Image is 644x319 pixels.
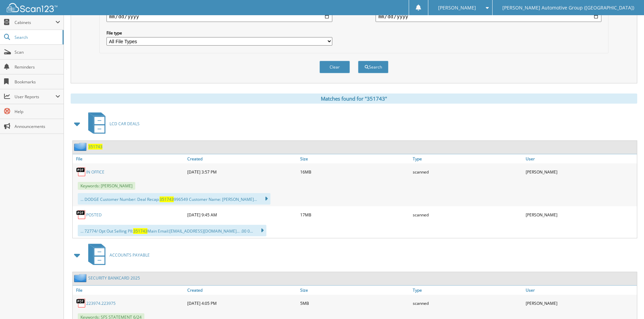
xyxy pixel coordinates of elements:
div: scanned [411,208,524,221]
span: Help [15,109,60,114]
a: User [524,154,637,163]
iframe: Chat Widget [610,287,644,319]
img: scan123-logo-white.svg [7,3,57,12]
span: Bookmarks [15,79,60,85]
span: LCD CAR DEALS [110,121,140,127]
div: ... DODGE Customer Number: Deal Recap: 996549 Customer Name: [PERSON_NAME]... [78,193,270,205]
div: [DATE] 3:57 PM [186,165,299,179]
a: Type [411,286,524,295]
div: [PERSON_NAME] [524,208,637,221]
a: 351743 [88,144,102,150]
a: Size [299,154,411,163]
img: PDF.png [76,167,86,177]
a: IN OFFICE [86,169,104,175]
span: 351743 [133,228,147,234]
div: [DATE] 9:45 AM [186,208,299,221]
img: folder2.png [74,142,88,151]
label: File type [106,30,332,36]
a: Created [186,286,299,295]
span: [PERSON_NAME] Automotive Group ([GEOGRAPHIC_DATA]) [502,6,634,10]
a: Created [186,154,299,163]
button: Clear [319,61,350,73]
a: ACCOUNTS PAYABLE [84,242,150,268]
a: POSTED [86,212,102,218]
div: 5MB [299,296,411,310]
a: File [73,154,186,163]
div: [PERSON_NAME] [524,165,637,179]
span: Keywords: [PERSON_NAME] [78,182,135,190]
div: scanned [411,165,524,179]
a: LCD CAR DEALS [84,110,140,137]
span: Cabinets [15,20,55,25]
input: start [106,11,332,22]
div: 16MB [299,165,411,179]
div: scanned [411,296,524,310]
a: SECURITY BANKCARD 2025 [88,275,140,281]
span: Announcements [15,124,60,129]
a: 223974.223975 [86,300,116,306]
span: Scan [15,49,60,55]
div: Matches found for "351743" [71,94,637,104]
span: ACCOUNTS PAYABLE [110,252,150,258]
div: 17MB [299,208,411,221]
a: Type [411,154,524,163]
img: PDF.png [76,210,86,220]
span: Search [15,34,59,40]
span: Reminders [15,64,60,70]
div: [DATE] 4:05 PM [186,296,299,310]
a: File [73,286,186,295]
a: Size [299,286,411,295]
div: [PERSON_NAME] [524,296,637,310]
span: User Reports [15,94,55,100]
div: ... 72774/ Opt Out Selling PII: Main Email: [EMAIL_ADDRESS][DOMAIN_NAME] ... .00 0... [78,225,266,236]
button: Search [358,61,388,73]
input: end [376,11,601,22]
a: User [524,286,637,295]
span: [PERSON_NAME] [438,6,476,10]
img: PDF.png [76,298,86,308]
img: folder2.png [74,274,88,282]
span: 351743 [160,196,174,202]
